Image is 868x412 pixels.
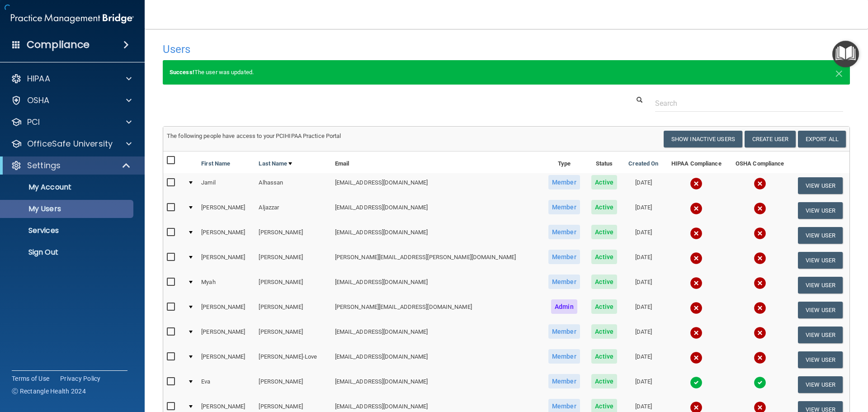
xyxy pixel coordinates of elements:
[690,302,703,314] img: cross.ca9f0e7f.svg
[664,131,742,147] button: Show Inactive Users
[623,298,664,322] td: [DATE]
[6,204,129,213] p: My Users
[331,152,542,173] th: Email
[331,273,542,298] td: [EMAIL_ADDRESS][DOMAIN_NAME]
[255,223,331,248] td: [PERSON_NAME]
[623,223,664,248] td: [DATE]
[548,275,580,289] span: Member
[255,173,331,198] td: Alhassan
[623,198,664,223] td: [DATE]
[832,41,859,67] button: Open Resource Center
[12,374,49,383] a: Terms of Use
[798,252,843,269] button: View User
[331,298,542,322] td: [PERSON_NAME][EMAIL_ADDRESS][DOMAIN_NAME]
[754,252,766,265] img: cross.ca9f0e7f.svg
[591,275,617,289] span: Active
[11,73,132,84] a: HIPAA
[198,273,255,298] td: Myah
[754,327,766,339] img: cross.ca9f0e7f.svg
[548,324,580,339] span: Member
[198,322,255,347] td: [PERSON_NAME]
[548,250,580,264] span: Member
[27,117,40,128] p: PCI
[331,248,542,273] td: [PERSON_NAME][EMAIL_ADDRESS][PERSON_NAME][DOMAIN_NAME]
[623,372,664,397] td: [DATE]
[11,9,134,28] img: PMB logo
[255,248,331,273] td: [PERSON_NAME]
[690,177,703,190] img: cross.ca9f0e7f.svg
[548,374,580,388] span: Member
[255,322,331,347] td: [PERSON_NAME]
[163,60,850,85] div: The user was updated.
[798,327,843,343] button: View User
[586,152,623,173] th: Status
[548,200,580,214] span: Member
[198,347,255,372] td: [PERSON_NAME]
[690,202,703,215] img: cross.ca9f0e7f.svg
[198,372,255,397] td: Eva
[754,202,766,215] img: cross.ca9f0e7f.svg
[6,226,129,235] p: Services
[167,133,341,139] span: The following people have access to your PCIHIPAA Practice Portal
[754,277,766,289] img: cross.ca9f0e7f.svg
[255,372,331,397] td: [PERSON_NAME]
[690,277,703,289] img: cross.ca9f0e7f.svg
[591,200,617,214] span: Active
[798,227,843,244] button: View User
[745,131,796,147] button: Create User
[591,324,617,339] span: Active
[623,248,664,273] td: [DATE]
[835,67,843,78] button: Close
[201,158,230,169] a: First Name
[6,183,129,192] p: My Account
[255,273,331,298] td: [PERSON_NAME]
[11,117,132,128] a: PCI
[690,252,703,265] img: cross.ca9f0e7f.svg
[27,138,113,149] p: OfficeSafe University
[27,160,61,171] p: Settings
[548,175,580,189] span: Member
[728,152,791,173] th: OSHA Compliance
[623,173,664,198] td: [DATE]
[27,73,50,84] p: HIPAA
[690,376,703,389] img: tick.e7d51cea.svg
[60,374,101,383] a: Privacy Policy
[163,43,558,55] h4: Users
[591,175,617,189] span: Active
[198,223,255,248] td: [PERSON_NAME]
[798,177,843,194] button: View User
[198,198,255,223] td: [PERSON_NAME]
[754,177,766,190] img: cross.ca9f0e7f.svg
[835,63,843,81] span: ×
[542,152,586,173] th: Type
[27,95,50,106] p: OSHA
[798,131,846,147] a: Export All
[798,376,843,393] button: View User
[623,322,664,347] td: [DATE]
[690,327,703,339] img: cross.ca9f0e7f.svg
[591,225,617,239] span: Active
[11,95,132,106] a: OSHA
[198,173,255,198] td: Jamil
[255,198,331,223] td: Aljazzar
[798,302,843,318] button: View User
[198,248,255,273] td: [PERSON_NAME]
[712,348,857,384] iframe: Drift Widget Chat Controller
[259,158,292,169] a: Last Name
[591,250,617,264] span: Active
[548,349,580,364] span: Member
[591,349,617,364] span: Active
[591,374,617,388] span: Active
[628,158,658,169] a: Created On
[754,302,766,314] img: cross.ca9f0e7f.svg
[331,173,542,198] td: [EMAIL_ADDRESS][DOMAIN_NAME]
[6,248,129,257] p: Sign Out
[551,299,577,314] span: Admin
[11,160,131,171] a: Settings
[690,351,703,364] img: cross.ca9f0e7f.svg
[27,38,90,51] h4: Compliance
[331,322,542,347] td: [EMAIL_ADDRESS][DOMAIN_NAME]
[11,138,132,149] a: OfficeSafe University
[798,202,843,219] button: View User
[548,225,580,239] span: Member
